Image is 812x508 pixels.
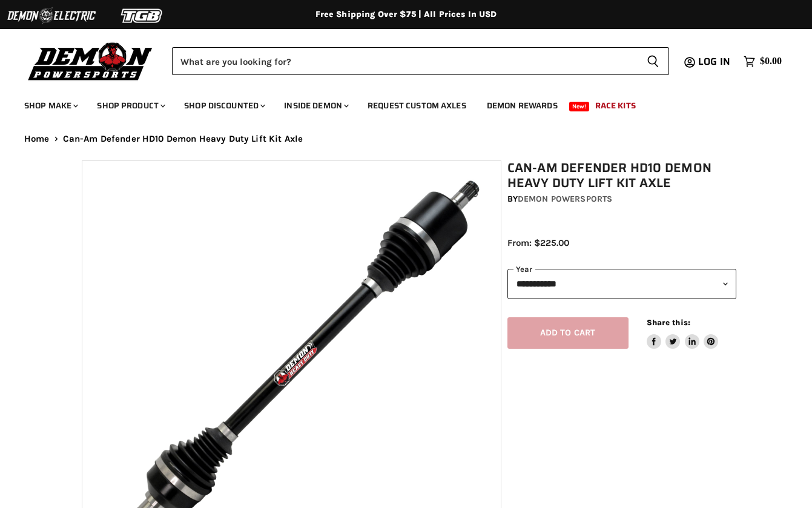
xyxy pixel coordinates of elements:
[15,93,85,118] a: Shop Make
[647,318,690,327] span: Share this:
[24,39,157,82] img: Demon Powersports
[175,93,272,118] a: Shop Discounted
[97,4,188,27] img: TGB Logo 2
[507,237,569,248] span: From: $225.00
[358,93,475,118] a: Request Custom Axles
[63,134,303,144] span: Can-Am Defender HD10 Demon Heavy Duty Lift Kit Axle
[88,93,173,118] a: Shop Product
[478,93,567,118] a: Demon Rewards
[24,134,50,144] a: Home
[172,47,669,75] form: Product
[172,47,637,75] input: Search
[507,269,736,299] select: year
[507,160,736,191] h1: Can-Am Defender HD10 Demon Heavy Duty Lift Kit Axle
[518,194,612,204] a: Demon Powersports
[15,88,779,118] ul: Main menu
[637,47,669,75] button: Search
[586,93,645,118] a: Race Kits
[647,317,719,349] aside: Share this:
[569,102,590,111] span: New!
[738,53,788,70] a: $0.00
[760,56,782,67] span: $0.00
[6,4,97,27] img: Demon Electric Logo 2
[507,193,736,206] div: by
[698,54,730,69] span: Log in
[693,56,738,67] a: Log in
[275,93,356,118] a: Inside Demon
